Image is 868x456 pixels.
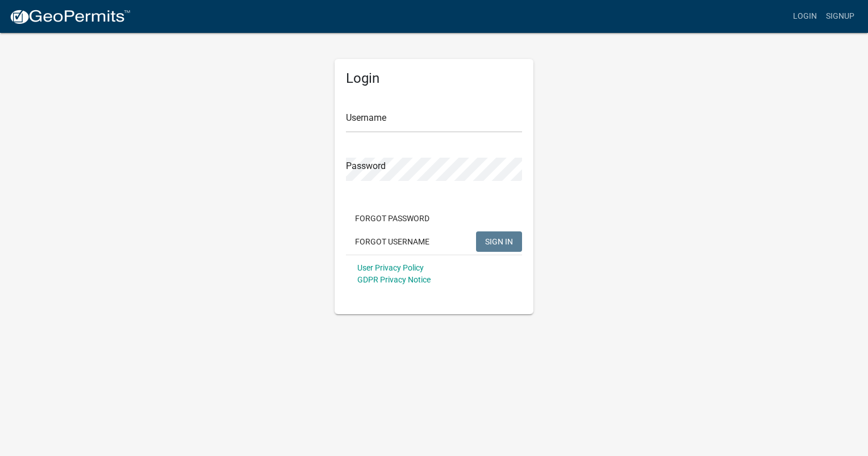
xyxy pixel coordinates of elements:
[821,6,859,27] a: Signup
[346,231,439,252] button: Forgot Username
[346,70,522,87] h5: Login
[476,231,522,252] button: SIGN IN
[346,208,439,229] button: Forgot Password
[357,263,424,272] a: User Privacy Policy
[357,275,431,284] a: GDPR Privacy Notice
[788,6,821,27] a: Login
[485,237,513,246] span: SIGN IN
